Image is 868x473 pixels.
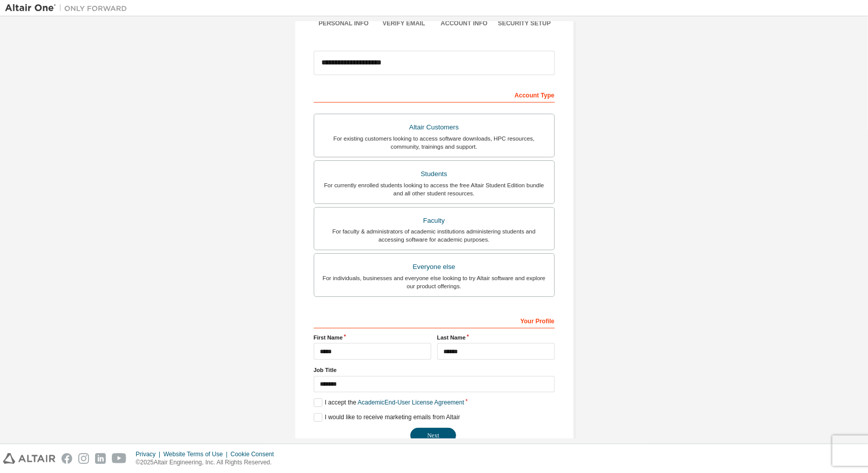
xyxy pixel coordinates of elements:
[410,428,456,443] button: Next
[320,167,548,181] div: Students
[314,19,374,27] div: Personal Info
[320,120,548,134] div: Altair Customers
[112,453,127,464] img: youtube.svg
[434,19,495,27] div: Account Info
[230,450,280,458] div: Cookie Consent
[78,453,89,464] img: instagram.svg
[163,450,230,458] div: Website Terms of Use
[437,333,555,342] label: Last Name
[314,86,555,103] div: Account Type
[320,134,548,151] div: For existing customers looking to access software downloads, HPC resources, community, trainings ...
[320,260,548,274] div: Everyone else
[136,458,280,467] p: © 2025 Altair Engineering, Inc. All Rights Reserved.
[62,453,72,464] img: facebook.svg
[374,19,434,27] div: Verify Email
[314,413,460,422] label: I would like to receive marketing emails from Altair
[3,453,55,464] img: altair_logo.svg
[358,399,464,406] a: Academic End-User License Agreement
[5,3,132,13] img: Altair One
[314,333,431,342] label: First Name
[494,19,555,27] div: Security Setup
[320,274,548,290] div: For individuals, businesses and everyone else looking to try Altair software and explore our prod...
[320,181,548,197] div: For currently enrolled students looking to access the free Altair Student Edition bundle and all ...
[314,398,464,407] label: I accept the
[320,214,548,228] div: Faculty
[95,453,106,464] img: linkedin.svg
[314,312,555,328] div: Your Profile
[136,450,163,458] div: Privacy
[320,227,548,244] div: For faculty & administrators of academic institutions administering students and accessing softwa...
[314,366,555,374] label: Job Title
